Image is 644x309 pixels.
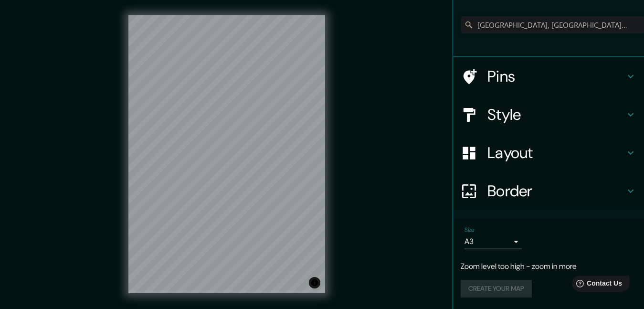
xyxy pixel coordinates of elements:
div: A3 [465,234,522,249]
input: Pick your city or area [461,16,644,33]
canvas: Map [128,15,325,293]
div: Border [453,172,644,210]
p: Zoom level too high - zoom in more [461,261,636,272]
h4: Pins [487,67,625,86]
div: Layout [453,134,644,172]
h4: Style [487,105,625,124]
iframe: Help widget launcher [559,272,633,298]
div: Style [453,96,644,134]
div: Pins [453,57,644,96]
h4: Border [487,181,625,201]
button: Toggle attribution [309,277,320,288]
label: Size [465,226,475,234]
h4: Layout [487,143,625,162]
